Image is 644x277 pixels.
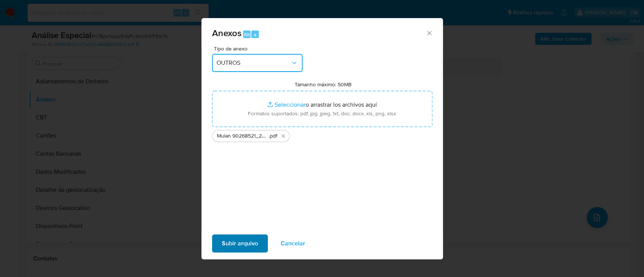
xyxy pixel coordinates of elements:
span: a [254,31,257,38]
span: Cancelar [281,235,305,252]
button: Eliminar Mulan 90268521_2025_10_07_17_14_51 ROBERTO PEREIRA.pdf [279,132,288,141]
label: Tamanho máximo: 50MB [295,81,352,88]
span: Mulan 90268521_2025_10_07_17_14_51 [PERSON_NAME] [217,132,269,140]
span: Alt [244,31,250,38]
span: OUTROS [217,59,290,67]
span: Subir arquivo [222,235,258,252]
button: Subir arquivo [212,234,268,253]
span: Tipo de anexo [214,46,304,51]
span: .pdf [269,132,277,140]
ul: Archivos seleccionados [212,127,432,142]
span: Anexos [212,26,241,40]
button: OUTROS [212,54,303,72]
button: Cerrar [426,29,432,36]
button: Cancelar [271,234,315,253]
